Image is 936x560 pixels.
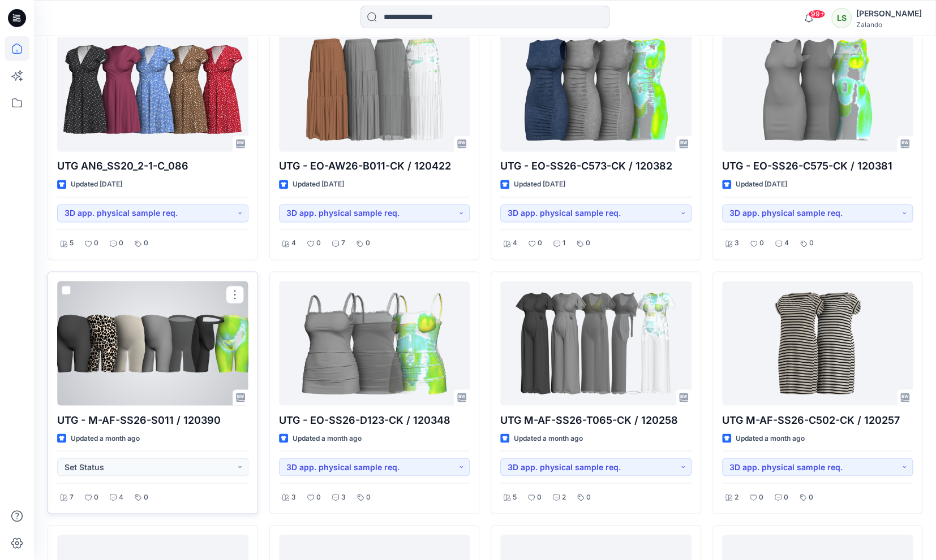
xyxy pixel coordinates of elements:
a: UTG - EO-SS26-D123-CK / 120348 [279,281,470,405]
p: UTG - EO-AW26-B011-CK / 120422 [279,158,470,174]
p: 0 [538,237,542,249]
p: UTG - EO-SS26-D123-CK / 120348 [279,412,470,428]
div: [PERSON_NAME] [856,7,922,20]
p: 3 [735,237,739,249]
a: UTG - M-AF-SS26-S011 / 120390 [57,281,248,405]
p: 0 [366,237,370,249]
a: UTG - EO-AW26-B011-CK / 120422 [279,27,470,151]
span: 99+ [808,10,825,19]
p: 2 [562,491,566,503]
p: 0 [316,237,321,249]
p: 2 [735,491,739,503]
p: 0 [144,237,148,249]
p: Updated [DATE] [293,179,344,190]
p: 3 [341,491,346,503]
p: Updated [DATE] [736,179,787,190]
p: 0 [537,491,542,503]
a: UTG M-AF-SS26-C502-CK / 120257 [722,281,913,405]
div: LS [831,8,852,28]
p: 7 [70,491,74,503]
p: 0 [784,491,788,503]
p: 7 [341,237,345,249]
p: UTG - EO-SS26-C573-CK / 120382 [500,158,692,174]
p: 4 [513,237,517,249]
p: 5 [70,237,74,249]
a: UTG M-AF-SS26-T065-CK / 120258 [500,281,692,405]
p: UTG - EO-SS26-C575-CK / 120381 [722,158,913,174]
p: 0 [94,491,98,503]
p: Updated [DATE] [514,179,565,190]
p: Updated a month ago [736,432,805,444]
p: 4 [784,237,789,249]
p: 1 [563,237,565,249]
p: UTG AN6_SS20_2-1-C_086 [57,158,248,174]
p: Updated a month ago [293,432,362,444]
p: Updated a month ago [514,432,583,444]
p: 0 [809,491,813,503]
p: UTG - M-AF-SS26-S011 / 120390 [57,412,248,428]
p: 4 [119,491,123,503]
p: Updated a month ago [71,432,140,444]
p: 0 [94,237,98,249]
p: 0 [316,491,321,503]
p: 0 [586,237,590,249]
p: 0 [586,491,591,503]
p: Updated [DATE] [71,179,122,190]
a: UTG AN6_SS20_2-1-C_086 [57,27,248,151]
p: 0 [366,491,371,503]
p: UTG M-AF-SS26-T065-CK / 120258 [500,412,692,428]
p: 0 [119,237,123,249]
p: 4 [291,237,296,249]
p: 3 [291,491,296,503]
a: UTG - EO-SS26-C573-CK / 120382 [500,27,692,151]
p: 0 [759,237,764,249]
p: 0 [144,491,148,503]
p: UTG M-AF-SS26-C502-CK / 120257 [722,412,913,428]
p: 0 [759,491,763,503]
p: 0 [809,237,814,249]
a: UTG - EO-SS26-C575-CK / 120381 [722,27,913,151]
div: Zalando [856,20,922,29]
p: 5 [513,491,517,503]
